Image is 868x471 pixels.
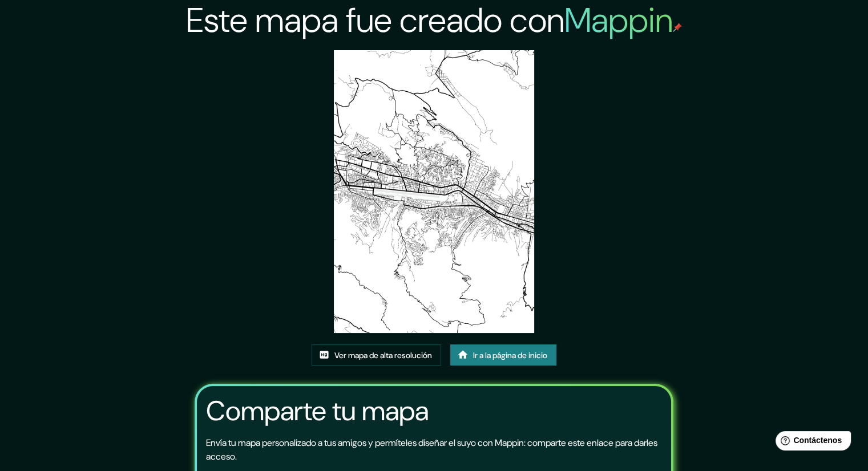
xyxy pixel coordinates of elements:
a: Ir a la página de inicio [450,344,556,366]
img: created-map [334,50,534,333]
font: Ver mapa de alta resolución [334,350,432,360]
a: Ver mapa de alta resolución [312,344,441,366]
font: Comparte tu mapa [206,393,429,429]
iframe: Lanzador de widgets de ayuda [766,427,855,458]
img: pin de mapeo [673,23,682,32]
font: Ir a la página de inicio [473,350,547,360]
font: Envía tu mapa personalizado a tus amigos y permíteles diseñar el suyo con Mappin: comparte este e... [206,437,657,462]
